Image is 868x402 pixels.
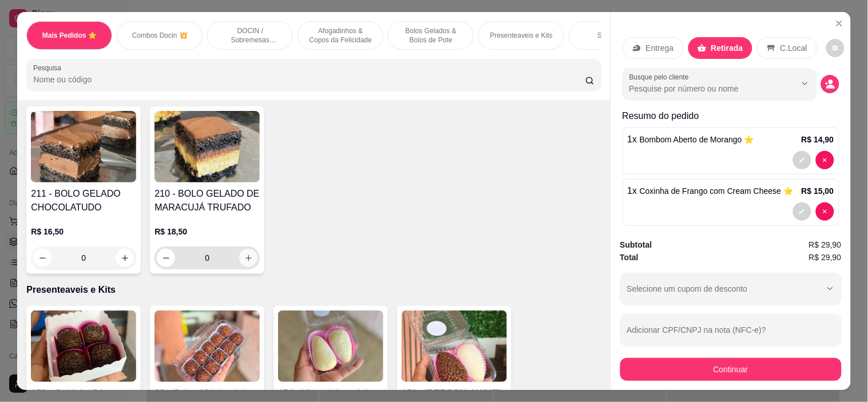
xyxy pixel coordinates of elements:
[154,187,260,214] h4: 210 - BOLO GELADO DE MARACUJÁ TRUFADO
[278,387,383,400] h4: 154 - Kit coxinhas ninho
[816,202,834,221] button: decrease-product-quantity
[780,42,807,54] p: C.Local
[402,311,507,382] img: product-image
[154,111,260,182] img: product-image
[307,26,374,45] p: Afogadinhos & Copos da Felicidade
[398,26,464,45] p: Bolos Gelados & Bolos de Pote
[629,72,693,82] label: Busque pelo cliente
[42,31,97,40] p: Mais Pedidos ⭐️
[640,135,754,144] span: Bombom Aberto de Morango ⭐️
[623,109,839,123] p: Resumo do pedido
[33,74,585,85] input: Pesquisa
[33,249,51,267] button: decrease-product-quantity
[26,283,601,297] p: Presenteaveis e Kits
[796,74,814,93] button: Show suggestions
[809,238,842,251] span: R$ 29,90
[793,202,811,221] button: decrease-product-quantity
[490,31,553,40] p: Presenteaveis e Kits
[217,26,283,45] p: DOCIN / Sobremesas Individuais
[620,273,842,305] button: Selecione um cupom de desconto
[157,249,175,267] button: decrease-product-quantity
[278,311,383,382] img: product-image
[627,329,835,340] input: Adicionar CPF/CNPJ na nota (NFC-e)?
[816,151,834,169] button: decrease-product-quantity
[629,83,778,94] input: Busque pelo cliente
[31,226,136,237] p: R$ 16,50
[793,151,811,169] button: decrease-product-quantity
[31,187,136,214] h4: 211 - BOLO GELADO CHOCOLATUDO
[116,249,134,267] button: increase-product-quantity
[821,75,839,93] button: decrease-product-quantity
[802,134,834,145] p: R$ 14,90
[628,133,754,146] p: 1 x
[620,358,842,381] button: Continuar
[620,253,639,262] strong: Total
[809,251,842,264] span: R$ 29,90
[31,111,136,182] img: product-image
[33,63,65,73] label: Pesquisa
[640,186,793,196] span: Coxinha de Frango com Cream Cheese ⭐️
[154,226,260,237] p: R$ 18,50
[239,249,257,267] button: increase-product-quantity
[628,184,794,198] p: 1 x
[826,39,845,57] button: decrease-product-quantity
[132,31,188,40] p: Combos Docin 💥
[802,185,834,197] p: R$ 15,00
[620,240,652,249] strong: Subtotal
[597,31,626,40] p: Salgados
[711,42,743,54] p: Retirada
[154,311,260,382] img: product-image
[646,42,674,54] p: Entrega
[31,311,136,382] img: product-image
[830,14,849,33] button: Close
